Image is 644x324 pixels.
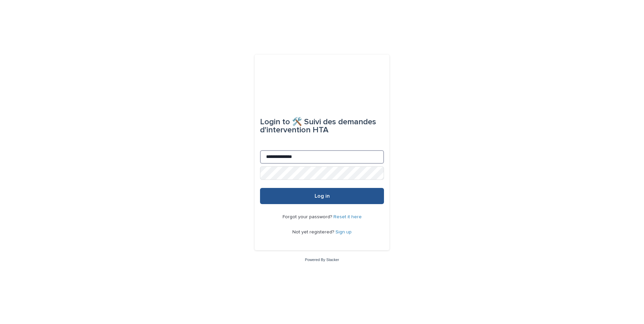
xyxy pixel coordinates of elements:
[283,215,333,219] span: Forgot your password?
[277,71,367,91] img: EFlGaIRiOEbp5xoNxufA
[333,215,362,219] a: Reset it here
[260,118,290,126] span: Login to
[335,230,352,234] a: Sign up
[292,230,335,234] span: Not yet registered?
[260,188,384,204] button: Log in
[305,258,339,262] a: Powered By Stacker
[260,112,384,139] div: 🛠️ Suivi des demandes d'intervention HTA
[315,193,330,199] span: Log in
